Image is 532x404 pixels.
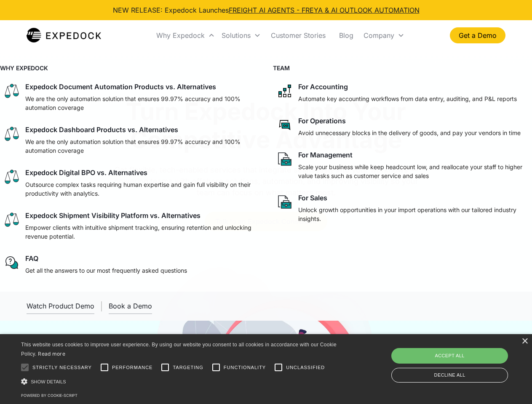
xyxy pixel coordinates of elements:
div: Watch Product Demo [27,302,94,310]
p: Automate key accounting workflows from data entry, auditing, and P&L reports [298,94,517,103]
div: Expedock Digital BPO vs. Alternatives [25,168,147,177]
p: Scale your business while keep headcount low, and reallocate your staff to higher value tasks suc... [298,162,529,180]
img: regular chat bubble icon [3,254,20,271]
a: Blog [332,21,360,50]
span: Show details [31,379,66,384]
div: Company [360,21,408,50]
div: Why Expedock [156,31,205,40]
a: Book a Demo [109,298,152,314]
a: Read more [38,351,65,357]
a: Powered by cookie-script [21,393,78,398]
div: FAQ [25,254,38,263]
a: FREIGHT AI AGENTS - FREYA & AI OUTLOOK AUTOMATION [229,6,420,14]
span: Functionality [224,364,266,371]
a: home [27,27,101,44]
img: scale icon [3,82,20,99]
div: Expedock Dashboard Products vs. Alternatives [25,125,178,134]
div: Why Expedock [153,21,218,50]
div: Solutions [218,21,264,50]
p: Avoid unnecessary blocks in the delivery of goods, and pay your vendors in time [298,128,521,137]
span: Unclassified [286,364,325,371]
div: For Sales [298,194,327,202]
img: Expedock Logo [27,27,101,44]
span: Performance [112,364,153,371]
p: Get all the answers to our most frequently asked questions [25,266,187,275]
span: Targeting [173,364,203,371]
img: scale icon [3,125,20,142]
img: paper and bag icon [276,194,293,210]
img: network like icon [276,82,293,99]
img: rectangular chat bubble icon [276,117,293,133]
div: Solutions [222,31,251,40]
p: We are the only automation solution that ensures 99.97% accuracy and 100% automation coverage [25,137,256,155]
div: For Management [298,151,353,159]
p: We are the only automation solution that ensures 99.97% accuracy and 100% automation coverage [25,94,256,112]
a: Customer Stories [264,21,332,50]
div: Book a Demo [109,302,152,310]
div: For Operations [298,117,346,125]
a: open lightbox [27,298,94,314]
div: Expedock Document Automation Products vs. Alternatives [25,82,216,91]
p: Empower clients with intuitive shipment tracking, ensuring retention and unlocking revenue potent... [25,223,256,241]
img: paper and bag icon [276,151,293,167]
div: Expedock Shipment Visibility Platform vs. Alternatives [25,211,201,220]
div: Company [364,31,394,40]
p: Unlock growth opportunities in your import operations with our tailored industry insights. [298,205,529,223]
iframe: Chat Widget [392,313,532,404]
a: Get a Demo [450,27,505,43]
div: For Accounting [298,82,348,91]
p: Outsource complex tasks requiring human expertise and gain full visibility on their productivity ... [25,180,256,198]
img: scale icon [3,211,20,228]
img: scale icon [3,168,20,185]
div: Show details [21,377,340,386]
span: This website uses cookies to improve user experience. By using our website you consent to all coo... [21,342,337,357]
div: NEW RELEASE: Expedock Launches [113,5,420,15]
span: Strictly necessary [32,364,92,371]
